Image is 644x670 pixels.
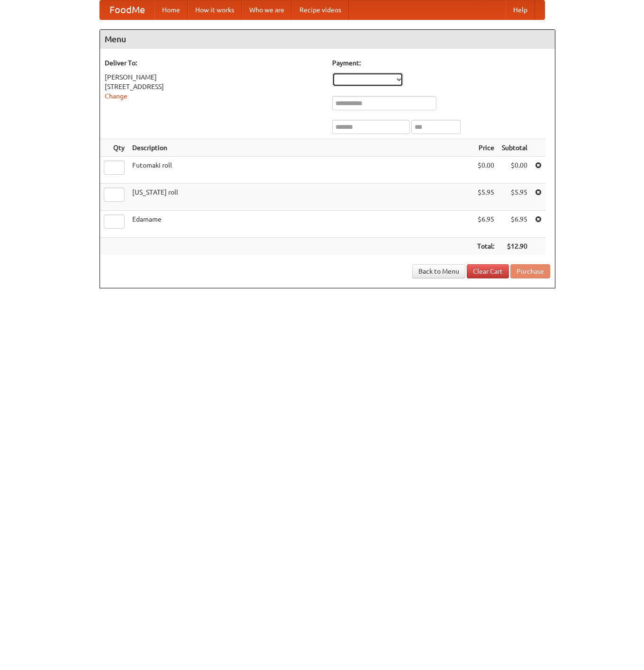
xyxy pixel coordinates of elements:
h4: Menu [100,30,555,49]
th: Qty [100,139,128,157]
button: Purchase [510,264,550,278]
th: $12.90 [498,238,531,255]
th: Total: [473,238,498,255]
th: Description [128,139,473,157]
a: Back to Menu [412,264,465,278]
td: $0.00 [498,157,531,184]
a: Change [105,92,127,100]
a: FoodMe [100,0,154,19]
th: Price [473,139,498,157]
div: [STREET_ADDRESS] [105,82,323,91]
a: Help [506,0,535,19]
h5: Deliver To: [105,58,323,68]
td: $0.00 [473,157,498,184]
div: [PERSON_NAME] [105,72,323,82]
a: Recipe videos [292,0,349,19]
h5: Payment: [332,58,550,68]
a: Home [154,0,188,19]
td: $5.95 [498,184,531,211]
th: Subtotal [498,139,531,157]
td: [US_STATE] roll [128,184,473,211]
td: Edamame [128,211,473,238]
a: Clear Cart [467,264,509,278]
td: $6.95 [498,211,531,238]
td: Futomaki roll [128,157,473,184]
a: How it works [188,0,242,19]
a: Who we are [242,0,292,19]
td: $5.95 [473,184,498,211]
td: $6.95 [473,211,498,238]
